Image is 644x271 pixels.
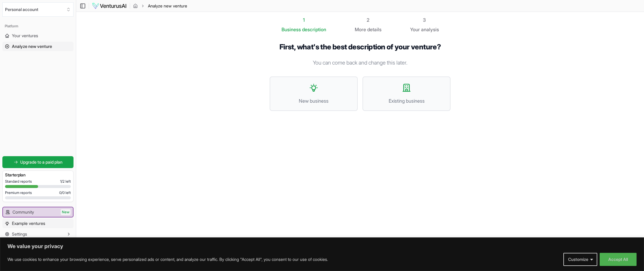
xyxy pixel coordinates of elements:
[367,26,382,32] span: details
[3,207,73,217] a: CommunityNew
[270,59,451,67] p: You can come back and change this later.
[92,2,127,10] img: logo
[5,190,32,195] span: Premium reports
[282,16,326,24] div: 1
[148,3,187,9] span: Analyze new venture
[7,243,637,250] p: We value your privacy
[410,16,439,24] div: 3
[20,159,62,165] span: Upgrade to a paid plan
[2,229,74,239] button: Settings
[355,16,382,24] div: 2
[410,26,420,33] span: Your
[12,231,27,237] span: Settings
[12,33,38,39] span: Your ventures
[12,220,45,226] span: Example ventures
[5,179,32,184] span: Standard reports
[2,31,74,40] a: Your ventures
[421,26,439,32] span: analysis
[270,76,358,111] button: New business
[369,97,444,104] span: Existing business
[7,256,328,263] p: We use cookies to enhance your browsing experience, serve personalized ads or content, and analyz...
[2,219,74,228] a: Example ventures
[12,209,34,215] span: Community
[362,76,451,111] button: Existing business
[600,253,637,266] button: Accept All
[61,209,71,215] span: New
[2,42,74,51] a: Analyze new venture
[5,172,71,178] h3: Starter plan
[355,26,366,33] span: More
[133,3,187,9] nav: breadcrumb
[59,190,71,195] span: 0 / 0 left
[302,26,326,32] span: description
[2,2,74,17] button: Select an organization
[2,156,74,168] a: Upgrade to a paid plan
[12,43,52,49] span: Analyze new venture
[282,26,301,33] span: Business
[60,179,71,184] span: 1 / 2 left
[2,21,74,31] div: Platform
[563,253,597,266] button: Customize
[276,97,351,104] span: New business
[270,43,451,51] h1: First, what's the best description of your venture?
